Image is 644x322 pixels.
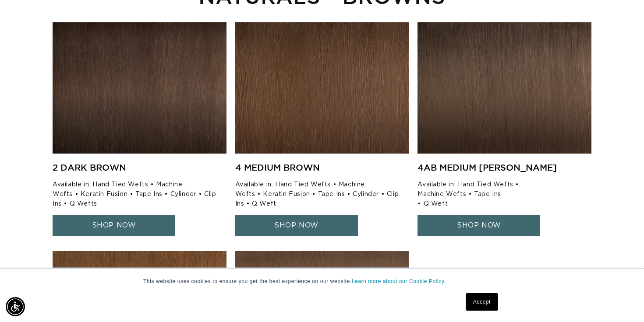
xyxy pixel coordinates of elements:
[235,180,403,209] p: Available in: Hand Tied Wefts • Machine Wefts • Keratin Fusion • Tape Ins • Cylinder • Clip Ins •...
[53,22,226,154] img: 2 Dark Brown
[235,215,358,236] a: SHOP NOW
[352,278,446,284] a: Learn more about our Cookie Policy.
[418,22,591,154] img: 4AB Medium Ash Brown
[235,161,403,174] h4: 4 Medium Brown
[418,180,585,209] p: Available in: Hand Tied Wefts • Machine Wefts • Tape Ins • Q Weft
[53,215,175,236] a: SHOP NOW
[466,293,498,311] a: Accept
[235,22,409,154] img: 4 Medium Brown
[53,180,220,209] p: Available in: Hand Tied Wefts • Machine Wefts • Keratin Fusion • Tape Ins • Cylinder • Clip Ins •...
[418,215,540,236] a: SHOP NOW
[418,161,585,174] h4: 4AB Medium [PERSON_NAME]
[53,161,220,174] h4: 2 Dark Brown
[600,280,644,322] iframe: Chat Widget
[143,277,501,285] p: This website uses cookies to ensure you get the best experience on our website.
[6,297,25,316] div: Accessibility Menu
